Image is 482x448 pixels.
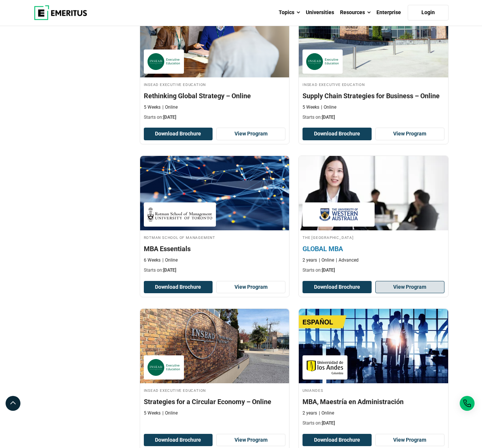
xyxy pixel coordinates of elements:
[322,115,335,120] span: [DATE]
[216,281,285,294] a: View Program
[144,434,213,447] button: Download Brochure
[140,3,289,124] a: Business Management Course by INSEAD Executive Education - February 3, 2026 INSEAD Executive Educ...
[144,397,286,406] h4: Strategies for a Circular Economy – Online
[144,81,286,87] h4: INSEAD Executive Education
[299,309,448,383] img: MBA, Maestría en Administración | Online Business Management Course
[322,420,335,426] span: [DATE]
[140,156,289,230] img: MBA Essentials | Online Business Management Course
[140,156,289,277] a: Business Management Course by Rotman School of Management - November 13, 2025 Rotman School of Ma...
[140,309,289,383] img: Strategies for a Circular Economy – Online | Online Leadership Course
[303,114,444,121] p: Starts on:
[303,267,444,273] p: Starts on:
[144,281,213,294] button: Download Brochure
[140,309,289,420] a: Leadership Course by INSEAD Executive Education - INSEAD Executive Education INSEAD Executive Edu...
[303,281,372,294] button: Download Brochure
[299,3,448,77] img: Supply Chain Strategies for Business – Online | Online Business Management Course
[303,420,444,426] p: Starts on:
[144,410,161,416] p: 5 Weeks
[162,104,178,111] p: Online
[408,5,449,20] a: Login
[299,3,448,124] a: Business Management Course by INSEAD Executive Education - January 21, 2026 INSEAD Executive Educ...
[148,206,212,223] img: Rotman School of Management
[303,244,444,253] h4: GLOBAL MBA
[306,206,371,223] img: The University of Western Australia
[163,268,176,273] span: [DATE]
[216,434,285,447] a: View Program
[299,156,448,277] a: Business Analytics Course by The University of Western Australia - December 24, 2025 The Universi...
[319,410,334,416] p: Online
[162,257,178,263] p: Online
[375,281,444,294] a: View Program
[319,257,334,263] p: Online
[306,359,344,376] img: Uniandes
[163,115,176,120] span: [DATE]
[144,128,213,140] button: Download Brochure
[144,244,286,253] h4: MBA Essentials
[148,53,180,70] img: INSEAD Executive Education
[303,91,444,100] h4: Supply Chain Strategies for Business – Online
[375,434,444,447] a: View Program
[216,128,285,140] a: View Program
[144,257,161,263] p: 6 Weeks
[140,3,289,77] img: Rethinking Global Strategy – Online | Online Business Management Course
[306,53,339,70] img: INSEAD Executive Education
[144,387,286,393] h4: INSEAD Executive Education
[144,114,286,121] p: Starts on:
[162,410,178,416] p: Online
[303,410,317,416] p: 2 years
[291,152,456,234] img: GLOBAL MBA | Online Business Analytics Course
[303,104,319,111] p: 5 Weeks
[144,234,286,240] h4: Rotman School of Management
[144,91,286,100] h4: Rethinking Global Strategy – Online
[303,234,444,240] h4: The [GEOGRAPHIC_DATA]
[144,267,286,273] p: Starts on:
[336,257,359,263] p: Advanced
[375,128,444,140] a: View Program
[303,434,372,447] button: Download Brochure
[303,81,444,87] h4: INSEAD Executive Education
[299,309,448,430] a: Business Management Course by Uniandes - October 27, 2025 Uniandes Uniandes MBA, Maestría en Admi...
[144,104,161,111] p: 5 Weeks
[303,128,372,140] button: Download Brochure
[303,257,317,263] p: 2 years
[303,397,444,406] h4: MBA, Maestría en Administración
[148,359,180,376] img: INSEAD Executive Education
[322,268,335,273] span: [DATE]
[321,104,336,111] p: Online
[303,387,444,393] h4: Uniandes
